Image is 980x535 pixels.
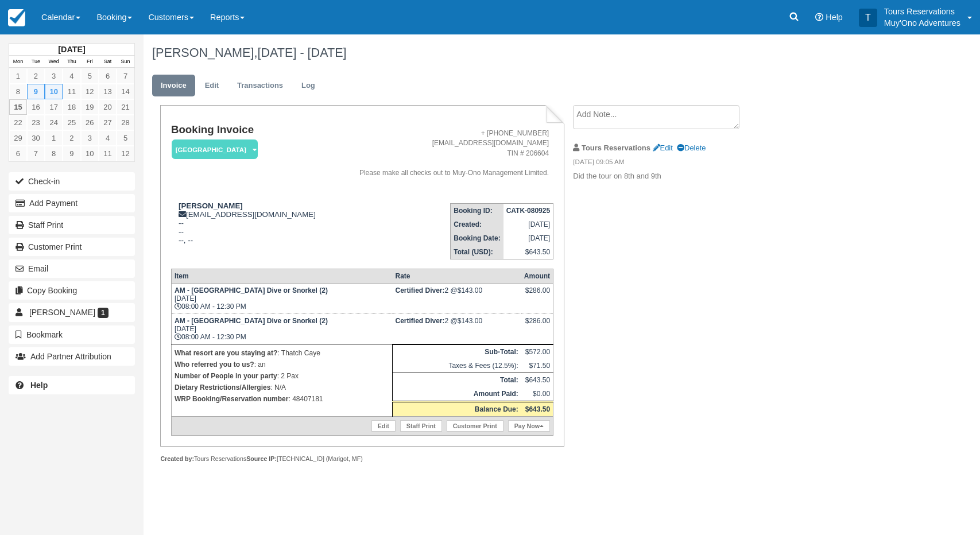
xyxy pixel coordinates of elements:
th: Amount [521,269,553,283]
div: [EMAIL_ADDRESS][DOMAIN_NAME] -- -- --, -- [171,201,332,259]
strong: Who referred you to us? [175,360,254,369]
span: 1 [98,308,109,318]
div: Tours Reservations [TECHNICAL_ID] (Marigot, MF) [160,455,564,463]
button: Copy Booking [9,281,135,300]
p: : 2 Pax [175,370,389,382]
a: 10 [81,146,99,161]
p: : Thatch Caye [175,347,389,359]
a: 1 [45,130,63,146]
p: : an [175,359,389,370]
a: Edit [371,420,396,432]
th: Balance Due: [392,401,521,416]
td: [DATE] 08:00 AM - 12:30 PM [171,313,392,344]
td: $643.50 [503,245,553,259]
a: 1 [9,68,27,84]
div: $286.00 [524,286,550,304]
a: 2 [63,130,80,146]
a: 6 [9,146,27,161]
td: Taxes & Fees (12.5%): [392,359,521,373]
th: Created: [451,218,503,231]
td: [DATE] [503,218,553,231]
a: Edit [196,75,227,97]
div: $286.00 [524,317,550,334]
th: Item [171,269,392,283]
span: $143.00 [458,317,482,325]
a: 30 [27,130,45,146]
a: 4 [63,68,80,84]
td: $71.50 [521,359,553,373]
strong: [DATE] [58,45,85,54]
strong: Number of People in your party [175,372,277,380]
a: 12 [81,84,99,99]
strong: What resort are you staying at? [175,349,277,357]
th: Wed [45,56,63,68]
a: Staff Print [400,420,442,432]
a: Staff Print [9,216,135,234]
a: 20 [99,99,117,115]
a: 16 [27,99,45,115]
a: 21 [117,99,134,115]
span: [PERSON_NAME] [29,308,95,317]
a: 9 [63,146,80,161]
a: [PERSON_NAME] 1 [9,303,135,321]
th: Rate [392,269,521,283]
a: 3 [81,130,99,146]
strong: Source IP: [246,455,277,462]
a: 15 [9,99,27,115]
th: Mon [9,56,27,68]
th: Tue [27,56,45,68]
a: 7 [117,68,134,84]
p: : 48407181 [175,393,389,405]
button: Email [9,259,135,278]
span: $143.00 [458,286,482,294]
th: Sun [117,56,134,68]
span: Help [826,13,843,22]
a: 28 [117,115,134,130]
button: Check-in [9,172,135,191]
a: Help [9,376,135,394]
a: 6 [99,68,117,84]
a: Delete [677,144,706,152]
a: 12 [117,146,134,161]
h1: [PERSON_NAME], [152,46,870,60]
address: + [PHONE_NUMBER] [EMAIL_ADDRESS][DOMAIN_NAME] TIN # 206604 Please make all checks out to Muy-Ono ... [337,129,549,178]
p: : N/A [175,382,389,393]
a: 19 [81,99,99,115]
img: checkfront-main-nav-mini-logo.png [8,9,25,26]
a: 13 [99,84,117,99]
strong: Created by: [160,455,194,462]
td: 2 @ [392,313,521,344]
th: Thu [63,56,80,68]
strong: [PERSON_NAME] [179,201,243,210]
th: Sub-Total: [392,344,521,359]
p: Did the tour on 8th and 9th [573,171,766,182]
h1: Booking Invoice [171,124,332,136]
a: 11 [63,84,80,99]
span: [DATE] - [DATE] [257,45,346,60]
a: 3 [45,68,63,84]
a: 7 [27,146,45,161]
strong: Certified Diver [395,317,444,325]
a: 5 [81,68,99,84]
a: 22 [9,115,27,130]
strong: $643.50 [525,405,550,413]
p: Tours Reservations [884,6,960,17]
td: $643.50 [521,373,553,387]
a: 26 [81,115,99,130]
strong: Tours Reservations [582,144,650,152]
th: Sat [99,56,117,68]
strong: Certified Diver [395,286,444,294]
td: $0.00 [521,387,553,402]
a: Customer Print [447,420,503,432]
b: Help [30,381,48,390]
th: Total (USD): [451,245,503,259]
a: 9 [27,84,45,99]
a: 17 [45,99,63,115]
td: [DATE] 08:00 AM - 12:30 PM [171,283,392,313]
a: Edit [653,144,673,152]
a: 8 [45,146,63,161]
a: Pay Now [508,420,550,432]
th: Amount Paid: [392,387,521,402]
a: 25 [63,115,80,130]
th: Fri [81,56,99,68]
